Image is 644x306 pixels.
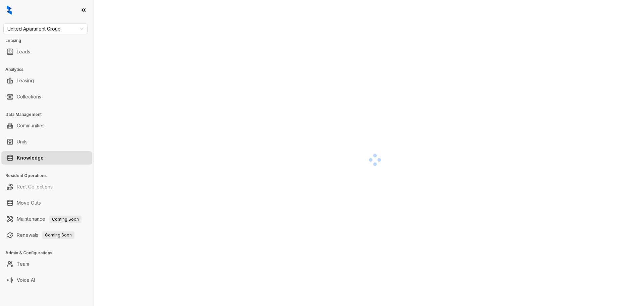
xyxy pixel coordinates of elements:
a: Leads [17,45,30,58]
h3: Analytics [5,67,94,73]
li: Knowledge [1,151,92,165]
a: Knowledge [17,151,44,165]
a: Units [17,135,28,148]
h3: Resident Operations [5,173,94,179]
span: Coming Soon [42,231,74,239]
span: Coming Soon [49,216,82,223]
a: Communities [17,119,45,132]
a: Collections [17,90,41,103]
a: Rent Collections [17,180,53,193]
a: Voice AI [17,273,35,287]
li: Maintenance [1,212,92,226]
li: Renewals [1,228,92,242]
li: Voice AI [1,273,92,287]
li: Move Outs [1,196,92,210]
a: Team [17,257,29,271]
span: United Apartment Group [7,24,84,34]
li: Leads [1,45,92,58]
li: Team [1,257,92,271]
img: logo [7,5,12,15]
a: RenewalsComing Soon [17,228,74,242]
li: Leasing [1,74,92,87]
h3: Admin & Configurations [5,250,94,256]
h3: Leasing [5,38,94,44]
li: Rent Collections [1,180,92,193]
a: Move Outs [17,196,41,210]
li: Units [1,135,92,148]
a: Leasing [17,74,34,87]
h3: Data Management [5,112,94,118]
li: Communities [1,119,92,132]
li: Collections [1,90,92,103]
